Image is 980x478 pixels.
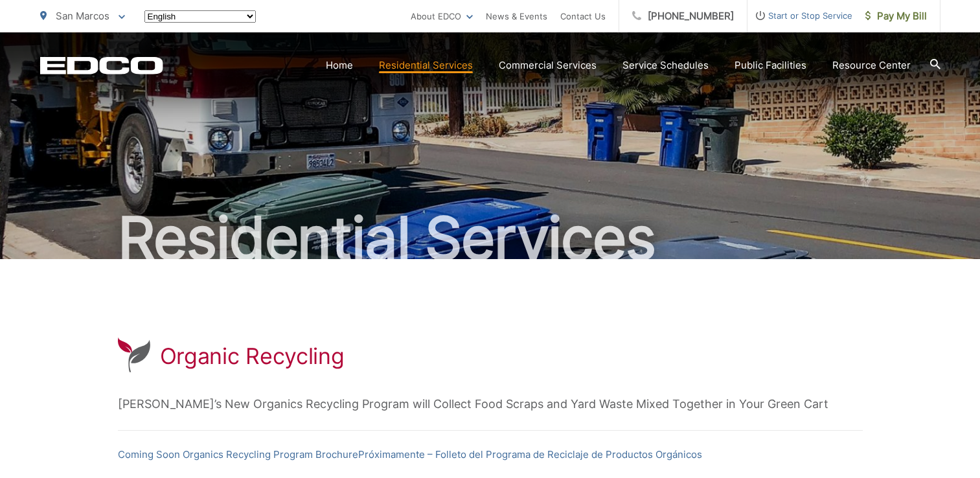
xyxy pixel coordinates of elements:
a: Public Facilities [735,58,806,73]
h2: Residential Services [40,206,940,271]
a: Coming Soon Organics Recycling Program Brochure [118,447,358,462]
a: EDCD logo. Return to the homepage. [40,56,163,74]
a: About EDCO [411,8,473,24]
select: Select a language [144,10,256,23]
a: Service Schedules [622,58,709,73]
a: Resource Center [832,58,911,73]
span: Pay My Bill [865,8,927,24]
a: Contact Us [560,8,606,24]
p: [PERSON_NAME]’s New Organics Recycling Program will Collect Food Scraps and Yard Waste Mixed Toge... [118,394,863,414]
a: Próximamente – Folleto del Programa de Reciclaje de Productos Orgánicos [358,447,702,462]
a: Home [326,58,353,73]
a: News & Events [486,8,547,24]
a: Commercial Services [499,58,597,73]
a: Residential Services [379,58,473,73]
h1: Organic Recycling [160,343,345,369]
span: San Marcos [56,10,109,22]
